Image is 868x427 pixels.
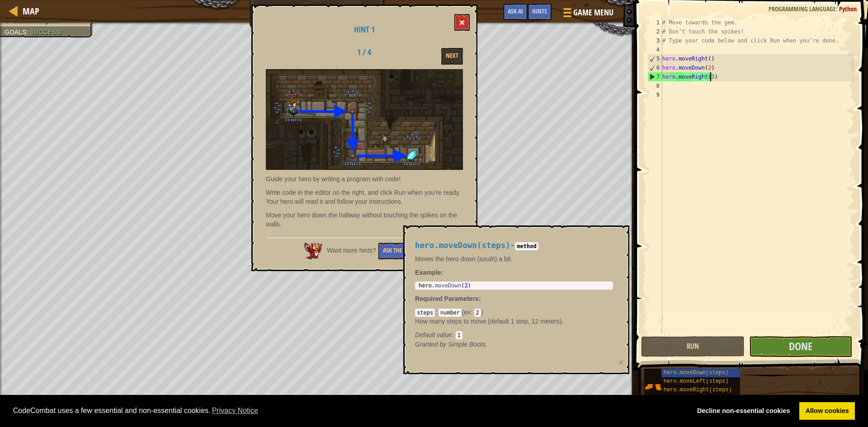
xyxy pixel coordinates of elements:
[479,295,481,302] span: :
[641,336,745,357] button: Run
[647,36,662,45] div: 3
[664,370,729,376] span: hero.moveDown(steps)
[415,241,510,250] span: hero.moveDown(steps)
[532,7,547,15] span: Hints
[648,72,662,81] div: 7
[464,309,471,316] span: ex
[647,18,662,27] div: 1
[441,48,463,65] button: Next
[618,357,624,367] button: ×
[415,341,448,348] span: Granted by
[266,188,463,206] p: Write code in the editor on the right, and click Run when you’re ready. Your hero will read it an...
[378,243,413,259] button: Ask the AI
[354,24,375,35] span: Hint 1
[266,69,463,170] img: Dungeons of kithgard
[769,5,836,13] span: Programming language
[839,5,857,13] span: Python
[647,90,662,99] div: 9
[515,242,538,250] code: method
[415,309,435,317] code: steps
[415,269,441,276] span: Example
[452,331,456,338] span: :
[327,247,376,254] span: Want more hints?
[664,378,729,385] span: hero.moveLeft(steps)
[503,4,528,20] button: Ask AI
[30,28,62,36] span: Success!
[336,48,392,57] h2: 1 / 4
[648,54,662,63] div: 5
[266,174,463,183] p: Guide your hero by writing a program with code!
[415,341,487,348] em: Simple Boots.
[691,402,796,420] a: deny cookies
[836,5,839,13] span: :
[435,309,439,316] span: :
[474,309,481,317] code: 2
[266,211,463,229] p: Move your hero down the hallway without touching the spikes on the walls.
[471,309,474,316] span: :
[304,243,322,259] img: AI
[415,308,613,339] div: ( )
[415,317,613,326] p: How many steps to move (default 1 step, 12 meters).
[664,387,732,393] span: hero.moveRight(steps)
[415,331,452,338] span: Default value
[508,7,523,15] span: Ask AI
[26,28,30,36] span: :
[23,5,39,17] span: Map
[647,27,662,36] div: 2
[5,28,26,36] span: Goals
[415,269,443,276] strong: :
[415,295,479,302] span: Required Parameters
[789,339,812,353] span: Done
[211,404,260,418] a: learn more about cookies
[573,7,613,19] span: Game Menu
[648,63,662,72] div: 6
[647,45,662,54] div: 4
[415,241,613,250] h4: -
[13,404,684,418] span: CodeCombat uses a few essential and non-essential cookies.
[647,81,662,90] div: 8
[18,5,39,17] a: Map
[456,331,462,339] code: 1
[799,402,855,420] a: allow cookies
[415,254,613,263] p: Moves the hero down (south) a bit.
[644,378,661,395] img: portrait.png
[556,4,619,25] button: Game Menu
[439,309,462,317] code: number
[749,336,853,357] button: Done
